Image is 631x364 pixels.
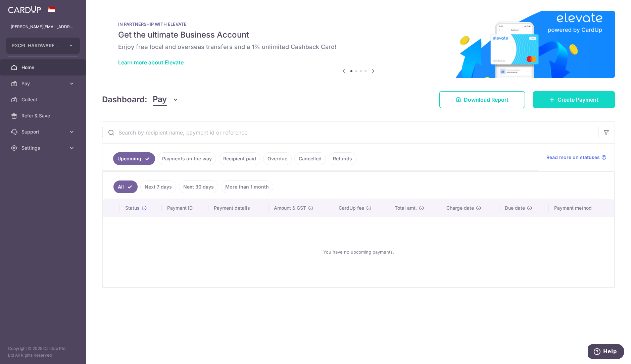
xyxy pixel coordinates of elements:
[549,199,614,217] th: Payment method
[6,38,80,54] button: EXCEL HARDWARE PTE LTD
[446,205,474,211] span: Charge date
[395,205,417,211] span: Total amt.
[111,222,606,281] div: You have no upcoming payments.
[113,180,138,193] a: All
[153,93,167,106] span: Pay
[546,154,606,161] a: Read more on statuses
[113,152,155,165] a: Upcoming
[21,128,66,135] span: Support
[505,205,525,211] span: Due date
[329,152,356,165] a: Refunds
[533,91,615,108] a: Create Payment
[339,205,364,211] span: CardUp fee
[11,23,75,30] p: [PERSON_NAME][EMAIL_ADDRESS][DOMAIN_NAME]
[153,93,179,106] button: Pay
[15,5,29,11] span: Help
[158,152,216,165] a: Payments on the way
[21,80,66,87] span: Pay
[118,43,599,51] h6: Enjoy free local and overseas transfers and a 1% unlimited Cashback Card!
[557,96,598,104] span: Create Payment
[546,154,600,161] span: Read more on statuses
[102,94,147,106] h4: Dashboard:
[102,122,598,143] input: Search by recipient name, payment id or reference
[219,152,260,165] a: Recipient paid
[118,30,599,40] h5: Get the ultimate Business Account
[464,96,508,104] span: Download Report
[102,11,615,78] img: Renovation banner
[118,59,184,66] a: Learn more about Elevate
[140,180,176,193] a: Next 7 days
[21,145,66,151] span: Settings
[588,344,624,361] iframe: Opens a widget where you can find more information
[8,5,41,13] img: CardUp
[118,21,599,27] p: IN PARTNERSHIP WITH ELEVATE
[208,199,269,217] th: Payment details
[294,152,326,165] a: Cancelled
[274,205,306,211] span: Amount & GST
[21,96,66,103] span: Collect
[263,152,292,165] a: Overdue
[21,64,66,71] span: Home
[162,199,208,217] th: Payment ID
[12,42,62,49] span: EXCEL HARDWARE PTE LTD
[439,91,525,108] a: Download Report
[125,205,140,211] span: Status
[21,112,66,119] span: Refer & Save
[221,180,273,193] a: More than 1 month
[179,180,218,193] a: Next 30 days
